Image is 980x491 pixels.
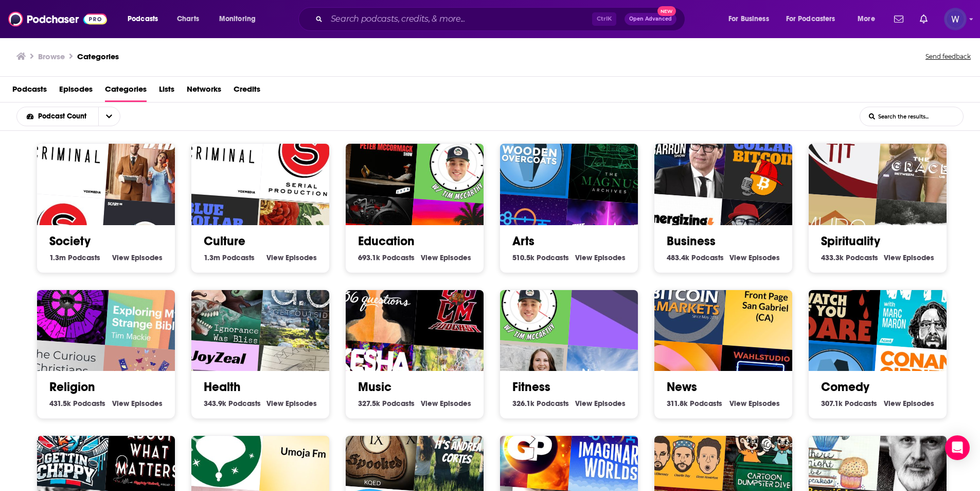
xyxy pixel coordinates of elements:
img: Your Mom & Dad [105,116,193,205]
img: WTF with Marc Maron Podcast [877,262,965,351]
a: View Comedy Episodes [884,399,934,408]
img: Spooked [331,402,420,491]
a: View Music Episodes [421,399,471,408]
span: 327.5k [358,399,380,408]
a: Culture [204,233,245,249]
span: View [421,399,438,408]
span: Podcasts [845,399,877,408]
a: 431.5k Religion Podcasts [49,399,105,408]
div: Criminal [23,110,111,199]
span: Podcasts [537,399,569,408]
a: View News Episodes [729,399,780,408]
a: 483.4k Business Podcasts [667,253,724,262]
button: open menu [120,11,171,27]
button: open menu [17,113,98,120]
span: 431.5k [49,399,71,408]
a: 1.3m Culture Podcasts [204,253,255,262]
a: Comedy [821,379,869,395]
span: Podcasts [382,253,415,262]
span: Episodes [749,399,780,408]
span: Podcasts [222,253,255,262]
a: 327.5k Music Podcasts [358,399,415,408]
a: 693.1k Education Podcasts [358,253,415,262]
a: 307.1k Comedy Podcasts [821,399,877,408]
img: G.O. Get Outside Podcast - Everyday Active People Outdoors [259,262,348,351]
span: View [266,399,283,408]
div: Criminal [177,110,265,199]
a: View Religion Episodes [112,399,163,408]
span: Episodes [440,399,471,408]
span: Ctrl K [592,12,616,26]
a: Health [204,379,241,395]
span: 510.5k [512,253,534,262]
span: Episodes [131,253,163,262]
span: Podcasts [691,253,724,262]
img: 20TIMinutes: A Mental Health Podcast [486,256,574,345]
a: Show notifications dropdown [916,10,932,28]
img: The Paul Barron Crypto Show [640,110,728,199]
a: View Spirituality Episodes [884,253,934,262]
div: The Always Sunny Podcast [640,402,728,491]
span: Episodes [903,399,934,408]
img: 36 Questions – The Podcast Musical [331,256,420,345]
span: New [657,6,676,16]
button: Show profile menu [944,8,967,30]
a: Credits [234,81,260,102]
img: Ignorance Was Bliss [177,256,265,345]
a: Categories [77,52,119,61]
a: View Business Episodes [729,253,780,262]
span: 1.3m [204,253,220,262]
img: Exploring My Strange Bible [105,262,193,351]
img: Blue Collar Bitcoin [722,116,811,205]
a: View Society Episodes [112,253,163,262]
span: View [575,253,592,262]
div: GHOST PLANET [486,402,574,491]
span: View [729,253,746,262]
a: View Arts Episodes [575,253,626,262]
span: For Business [728,12,769,26]
img: Better Health Story [568,262,656,351]
div: CGCM Podcast [414,262,502,351]
span: Episodes [594,253,626,262]
button: open menu [212,11,269,27]
span: Podcasts [537,253,569,262]
span: Logged in as realitymarble [944,8,967,30]
div: Watch If You Dare [794,256,883,345]
a: 510.5k Arts Podcasts [512,253,569,262]
a: Society [49,233,91,249]
span: Episodes [59,81,93,102]
a: Charts [170,11,205,27]
a: Categories [105,81,147,102]
a: Podchaser - Follow, Share and Rate Podcasts [8,9,107,29]
span: Open Advanced [629,16,672,22]
img: New Hope Baptist Church of Aurora [794,110,883,199]
span: Episodes [903,253,934,262]
div: Open Intercom Messenger [945,435,970,460]
span: 311.8k [667,399,688,408]
div: Search podcasts, credits, & more... [308,7,695,31]
span: For Podcasters [786,12,835,26]
span: Podcasts [690,399,722,408]
span: Monitoring [219,12,256,26]
div: The Magnus Archives [568,116,656,205]
h3: Browse [38,52,65,61]
img: There Might Be Cupcakes Podcast [794,402,883,491]
a: Podcasts [12,81,47,102]
img: Wooden Overcoats [486,110,574,199]
span: Episodes [440,253,471,262]
a: Lists [159,81,174,102]
div: Christmas Clatter Podcast [177,402,265,491]
a: 433.3k Spirituality Podcasts [821,253,878,262]
a: Arts [512,233,534,249]
div: The Peter McCormack Show [331,110,420,199]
